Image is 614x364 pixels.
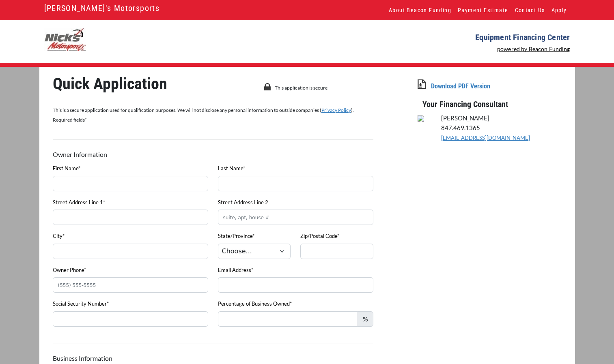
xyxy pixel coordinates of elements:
p: This application is secure [275,83,366,93]
label: State/Province* [218,232,254,240]
a: [EMAIL_ADDRESS][DOMAIN_NAME] [441,135,530,141]
label: Street Address Line 2 [218,199,268,207]
label: City* [53,232,65,240]
p: Owner Information [53,150,153,159]
label: Owner Phone* [53,266,86,274]
input: suite, apt, house # [218,210,373,225]
p: Your Financing Consultant [418,91,580,109]
label: Last Name* [218,165,245,173]
p: Business Information [53,353,373,363]
a: Download PDF Version [431,82,490,90]
img: lock-icon.png [264,83,271,90]
label: Social Security Number* [53,300,109,308]
img: PD'Aquila.jpg [418,115,424,122]
a: powered by Beacon Funding [497,45,570,52]
span: % [358,311,373,327]
img: nicks-logo.jpg [44,28,86,51]
input: (555) 555-5555 [53,277,208,293]
p: Quick Application [53,79,236,89]
a: Privacy Policy [321,107,351,113]
p: Equipment Financing Center [312,32,570,42]
label: Percentage of Business Owned* [218,300,292,308]
label: Street Address Line 1* [53,199,105,207]
label: First Name* [53,165,80,173]
label: Email Address* [218,266,253,274]
p: [PERSON_NAME] [441,113,561,123]
label: Zip/Postal Code* [300,232,339,240]
p: 847.469.1365 [441,123,561,133]
a: [PERSON_NAME]'s Motorsports [44,1,160,15]
img: app-download.png [418,79,426,89]
p: This is a secure application used for qualification purposes. We will not disclose any personal i... [53,105,373,125]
